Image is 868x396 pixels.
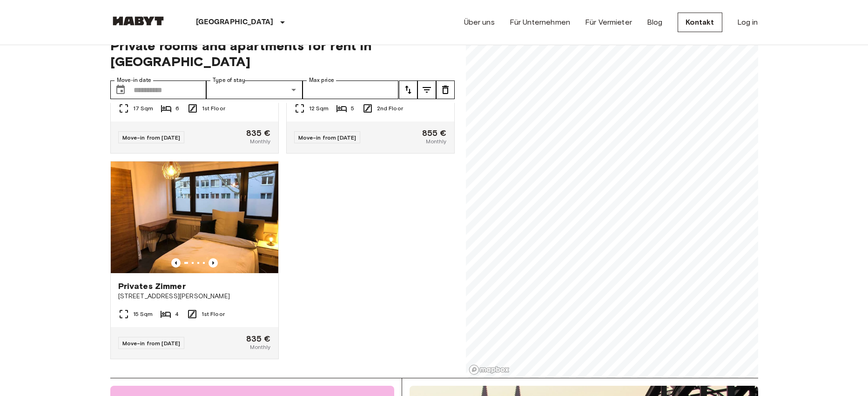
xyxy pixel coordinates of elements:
[309,104,329,113] span: 12 Sqm
[647,17,663,28] a: Blog
[377,104,403,113] span: 2nd Floor
[678,13,722,32] a: Kontakt
[110,38,455,69] span: Private rooms and apartments for rent in [GEOGRAPHIC_DATA]
[309,76,334,84] label: Max price
[351,104,354,113] span: 5
[250,343,270,351] span: Monthly
[737,17,758,28] a: Log in
[117,76,151,84] label: Move-in date
[399,81,417,99] button: tune
[118,281,186,292] span: Privates Zimmer
[122,134,181,141] span: Move-in from [DATE]
[175,104,179,113] span: 6
[202,310,225,318] span: 1st Floor
[110,161,279,359] a: Marketing picture of unit DE-07-004-002-03HFPrevious imagePrevious imagePrivates Zimmer[STREET_AD...
[202,104,225,113] span: 1st Floor
[298,134,357,141] span: Move-in from [DATE]
[510,17,570,28] a: Für Unternehmen
[133,310,153,318] span: 15 Sqm
[171,258,181,268] button: Previous image
[466,27,758,378] canvas: Map
[250,137,270,146] span: Monthly
[122,340,181,347] span: Move-in from [DATE]
[469,364,510,375] a: Mapbox logo
[417,81,436,99] button: tune
[422,129,447,137] span: 855 €
[585,17,632,28] a: Für Vermieter
[246,335,271,343] span: 835 €
[209,258,218,268] button: Previous image
[213,76,245,84] label: Type of stay
[436,81,455,99] button: tune
[246,129,271,137] span: 835 €
[464,17,495,28] a: Über uns
[110,16,166,26] img: Habyt
[196,17,274,28] p: [GEOGRAPHIC_DATA]
[111,161,278,273] img: Marketing picture of unit DE-07-004-002-03HF
[118,292,271,301] span: [STREET_ADDRESS][PERSON_NAME]
[111,81,130,99] button: Choose date
[175,310,179,318] span: 4
[426,137,446,146] span: Monthly
[133,104,154,113] span: 17 Sqm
